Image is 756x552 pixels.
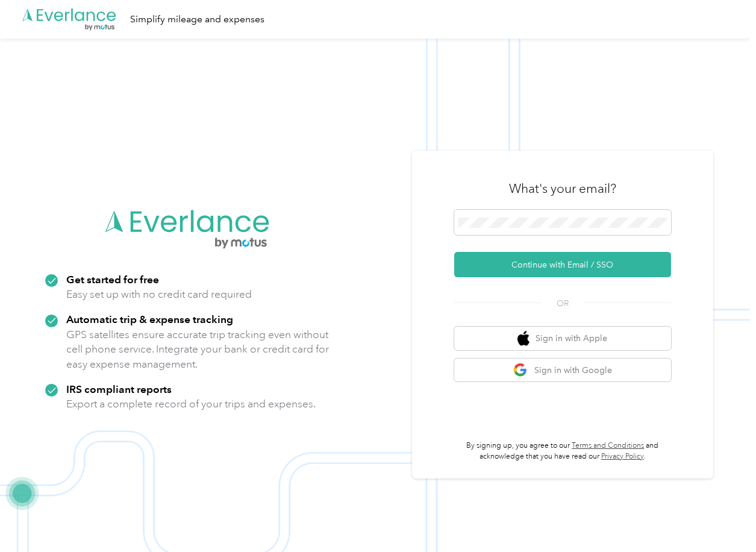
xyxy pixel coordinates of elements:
[454,252,671,277] button: Continue with Email / SSO
[130,12,264,27] div: Simplify mileage and expenses
[66,383,172,395] strong: IRS compliant reports
[66,327,330,372] p: GPS satellites ensure accurate trip tracking even without cell phone service. Integrate your bank...
[513,363,528,378] img: google logo
[509,180,616,197] h3: What's your email?
[454,441,671,462] p: By signing up, you agree to our and acknowledge that you have read our .
[66,287,252,302] p: Easy set up with no credit card required
[66,273,159,286] strong: Get started for free
[454,327,671,350] button: apple logoSign in with Apple
[454,359,671,382] button: google logoSign in with Google
[601,452,644,461] a: Privacy Policy
[517,331,530,346] img: apple logo
[66,313,233,325] strong: Automatic trip & expense tracking
[689,485,756,552] iframe: Everlance-gr Chat Button Frame
[66,397,316,412] p: Export a complete record of your trips and expenses.
[572,441,644,450] a: Terms and Conditions
[542,297,584,310] span: OR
